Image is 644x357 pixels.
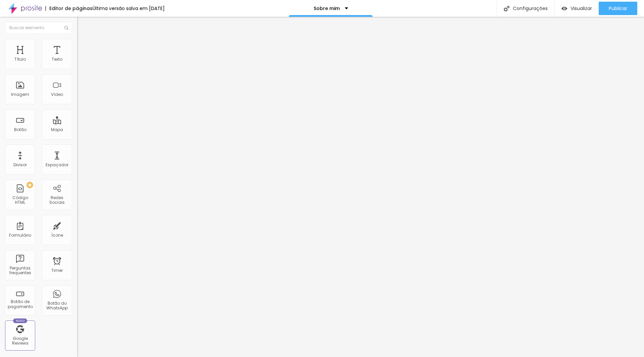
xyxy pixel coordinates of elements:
div: Imagem [11,92,29,97]
div: Timer [51,268,63,273]
div: Redes Sociais [44,195,70,205]
img: Icone [64,26,68,30]
div: Ícone [51,233,63,238]
span: Publicar [609,6,627,11]
div: Perguntas frequentes [7,266,33,276]
div: Divisor [13,163,27,167]
div: Título [14,57,26,62]
div: Espaçador [46,163,68,167]
button: Publicar [599,2,637,15]
div: Editor de páginas [45,6,93,11]
div: Botão [14,127,26,132]
p: Sobre mim [314,6,340,11]
div: Vídeo [51,92,63,97]
span: Visualizar [571,6,592,11]
div: Google Reviews [7,336,33,346]
div: Código HTML [7,195,33,205]
div: Novo [13,318,28,323]
button: Visualizar [555,2,599,15]
div: Botão do WhatsApp [44,301,70,311]
div: Texto [52,57,62,62]
div: Última versão salva em [DATE] [93,6,165,11]
div: Mapa [51,127,63,132]
div: Formulário [9,233,31,238]
img: Icone [504,6,509,11]
div: Botão de pagamento [7,299,33,309]
input: Buscar elemento [5,22,72,34]
img: view-1.svg [561,6,567,11]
